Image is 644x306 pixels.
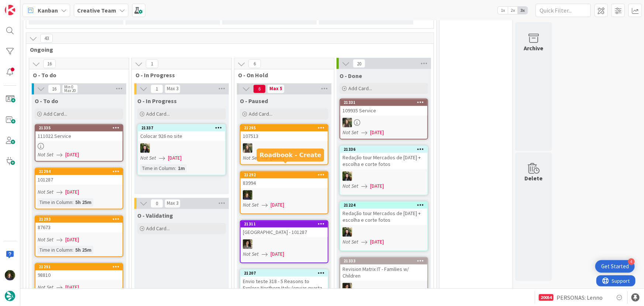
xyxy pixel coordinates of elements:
div: 21331 [344,100,427,105]
div: 98810 [35,271,123,280]
div: 1m [176,164,187,173]
div: 21336Redação tour Mercados de [DATE] + escolha e corte fotos [340,146,427,169]
span: : [72,246,73,254]
span: 20 [353,59,365,68]
div: 21224Redação tour Mercados de [DATE] + escolha e corte fotos [340,202,427,225]
div: Get Started [601,263,629,270]
i: Not Set [243,251,259,258]
img: MS [243,239,252,249]
img: Visit kanbanzone.com [5,5,15,15]
div: IG [241,143,328,153]
img: IG [342,118,352,127]
div: 21333 [344,259,427,264]
div: 21337 [141,126,225,131]
h5: Roadbook - Create [259,152,321,159]
div: 107513 [241,132,328,141]
img: avatar [5,291,15,301]
span: 16 [43,59,56,68]
a: 21331109935 ServiceIGNot Set[DATE] [340,99,428,140]
span: 3x [518,7,528,14]
i: Not Set [38,284,54,291]
div: 20054 [539,294,554,301]
div: 21335111022 Service [35,125,123,141]
div: [GEOGRAPHIC_DATA] - 101287 [241,228,328,237]
div: 21295 [241,125,328,132]
a: 21335111022 ServiceNot Set[DATE] [35,124,123,162]
div: 21335 [39,126,123,131]
div: 2129387673 [35,216,123,232]
a: 2129198810Not Set[DATE] [35,263,123,305]
div: Redação tour Mercados de [DATE] + escolha e corte fotos [340,153,427,169]
i: Not Set [38,152,54,158]
span: O - Validating [137,212,173,220]
i: Not Set [342,239,358,245]
div: 21311 [241,221,328,228]
div: 21294 [35,169,123,175]
div: 101287 [35,175,123,185]
div: 21207Envio teste 318 - 5 Reasons to Explore Northern Italy (enviar quarta, sai sexta) - VER CARD [241,270,328,300]
span: [DATE] [65,151,79,159]
i: Not Set [342,183,358,190]
div: 5h 25m [73,198,93,207]
i: Not Set [38,189,54,195]
span: [DATE] [370,183,384,190]
div: IG [340,118,427,127]
div: 21337 [138,125,225,132]
div: MS [340,283,427,293]
span: [DATE] [65,188,79,196]
span: O - Done [340,72,362,79]
a: 21311[GEOGRAPHIC_DATA] - 101287MSNot Set[DATE] [240,220,328,263]
div: 21293 [35,216,123,223]
div: 21337Colocar 926 no site [138,125,225,141]
a: 2129387673Not Set[DATE]Time in Column:5h 25m [35,215,123,257]
div: Max 3 [167,202,178,205]
div: 21333 [340,258,427,265]
div: 21291 [35,264,123,271]
i: Not Set [243,155,259,161]
div: 21224 [344,203,427,208]
img: BC [342,227,352,237]
div: Min 0 [64,85,73,89]
div: Max 20 [64,89,76,93]
span: Add Card... [146,111,170,118]
i: Not Set [243,202,259,208]
img: BC [342,171,352,181]
div: 4 [628,258,635,265]
a: 2129283994MCNot Set[DATE] [240,171,328,214]
a: 21224Redação tour Mercados de [DATE] + escolha e corte fotosBCNot Set[DATE] [340,201,428,251]
span: 1 [146,59,158,68]
span: [DATE] [65,284,79,292]
span: [DATE] [370,129,384,137]
i: Not Set [140,155,156,161]
div: Archive [524,44,544,52]
span: O - To do [33,71,120,79]
span: [DATE] [168,154,182,162]
b: Creative Team [77,7,116,14]
div: 21331109935 Service [340,99,427,116]
div: Time in Column [38,246,72,254]
span: [DATE] [65,236,79,244]
div: Max 3 [167,87,178,91]
div: Time in Column [140,164,175,173]
span: O - On Hold [238,71,325,79]
img: MC [5,270,15,280]
span: Add Card... [249,111,272,118]
span: Ongoing [30,46,424,53]
div: 21295107513 [241,125,328,141]
div: Revision Matrix IT - Families w/ Children [340,265,427,281]
a: 21295107513IGNot Set[DATE] [240,124,328,165]
div: 21311[GEOGRAPHIC_DATA] - 101287 [241,221,328,237]
div: 21292 [244,173,328,178]
span: 6 [253,85,266,93]
i: Not Set [342,129,358,136]
img: BC [140,143,150,153]
input: Quick Filter... [535,4,591,17]
div: 21292 [241,172,328,178]
div: 21311 [244,222,328,227]
div: 21207 [244,271,328,276]
span: PERSONAS: Lenno [557,293,603,302]
div: BC [340,227,427,237]
div: 87673 [35,223,123,232]
div: 21207 [241,270,328,277]
div: 21335 [35,125,123,132]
